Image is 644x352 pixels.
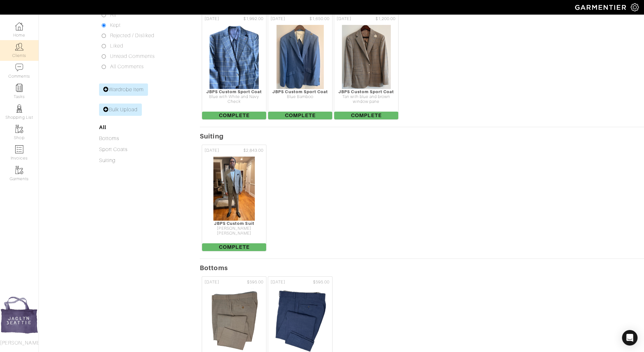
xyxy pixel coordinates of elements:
span: [DATE] [337,16,351,22]
a: [DATE] $1,200.00 JBPS Custom Sport Coat Tan with blue and brown window pane Complete [333,12,399,120]
div: Blue with White and Navy Check [202,94,266,104]
span: Complete [202,243,266,251]
div: JBPS Custom Suit [202,221,266,226]
label: All [110,11,116,19]
label: All Comments [110,63,144,71]
a: Bulk Upload [99,104,142,116]
img: comment-icon-a0a6a9ef722e966f86d9cbdc48e553b5cf19dbc54f86b18d962a5391bc8f6eb6.png [15,63,23,71]
img: garments-icon-b7da505a4dc4fd61783c78ac3ca0ef83fa9d6f193b1c9dc38574b1d14d53ca28.png [15,166,23,174]
img: 5eqaEBPsq4bwLMafknHoCFp3 [209,25,259,89]
span: Complete [334,112,398,119]
label: Kept [110,21,121,29]
span: [DATE] [271,16,285,22]
h5: Bottoms [200,264,644,272]
span: $595.00 [313,279,330,285]
img: reminder-icon-8004d30b9f0a5d33ae49ab947aed9ed385cf756f9e5892f1edd6e32f2345188e.png [15,84,23,92]
a: Wardrobe Item [99,83,148,96]
span: [DATE] [205,148,219,154]
a: Sport Coats [99,147,128,152]
span: [DATE] [271,279,285,285]
a: [DATE] $1,650.00 JBPS Custom Sport Coat Blue Bamboo Complete [267,12,333,120]
label: Unread Comments [110,52,155,60]
img: wyEoozr8ZiPnQh7ARYtmKQLs [342,25,391,89]
label: Rejected / Disliked [110,32,154,39]
a: All [99,124,106,130]
div: Blue Bamboo [268,94,332,99]
span: Complete [202,112,266,119]
img: 87awXYmbGhkhVRwLfy6KvhZf [213,156,255,221]
img: orders-icon-0abe47150d42831381b5fb84f609e132dff9fe21cb692f30cb5eec754e2cba89.png [15,145,23,153]
label: Liked [110,42,123,50]
div: Tan with blue and brown window pane [334,94,398,104]
span: $595.00 [247,279,264,285]
span: $1,650.00 [310,16,330,22]
img: garments-icon-b7da505a4dc4fd61783c78ac3ca0ef83fa9d6f193b1c9dc38574b1d14d53ca28.png [15,125,23,133]
div: JBPS Custom Sport Coat [334,89,398,94]
a: [DATE] $1,992.00 JBPS Custom Sport Coat Blue with White and Navy Check Complete [201,12,267,120]
span: $1,992.00 [243,16,264,22]
a: Bottoms [99,136,119,141]
span: $2,843.00 [243,148,264,154]
div: Open Intercom Messenger [622,330,638,346]
img: clients-icon-6bae9207a08558b7cb47a8932f037763ab4055f8c8b6bfacd5dc20c3e0201464.png [15,43,23,51]
div: JBPS Custom Sport Coat [202,89,266,94]
img: stylists-icon-eb353228a002819b7ec25b43dbf5f0378dd9e0616d9560372ff212230b889e62.png [15,104,23,113]
a: [DATE] $2,843.00 JBPS Custom Suit [PERSON_NAME] [PERSON_NAME] Complete [201,144,267,252]
img: gear-icon-white-bd11855cb880d31180b6d7d6211b90ccbf57a29d726f0c71d8c61bd08dd39cc2.png [631,3,639,11]
div: [PERSON_NAME] [PERSON_NAME] [202,226,266,236]
img: garmentier-logo-header-white-b43fb05a5012e4ada735d5af1a66efaba907eab6374d6393d1fbf88cb4ef424d.png [572,2,631,13]
span: $1,200.00 [376,16,396,22]
span: Complete [268,112,332,119]
a: Suiting [99,158,116,163]
div: JBPS Custom Sport Coat [268,89,332,94]
span: [DATE] [205,16,219,22]
h5: Suiting [200,132,644,140]
img: dashboard-icon-dbcd8f5a0b271acd01030246c82b418ddd0df26cd7fceb0bd07c9910d44c42f6.png [15,22,23,30]
img: JCoQ8VRu3EcWkbxXzkmr41QS [276,25,324,89]
span: [DATE] [205,279,219,285]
